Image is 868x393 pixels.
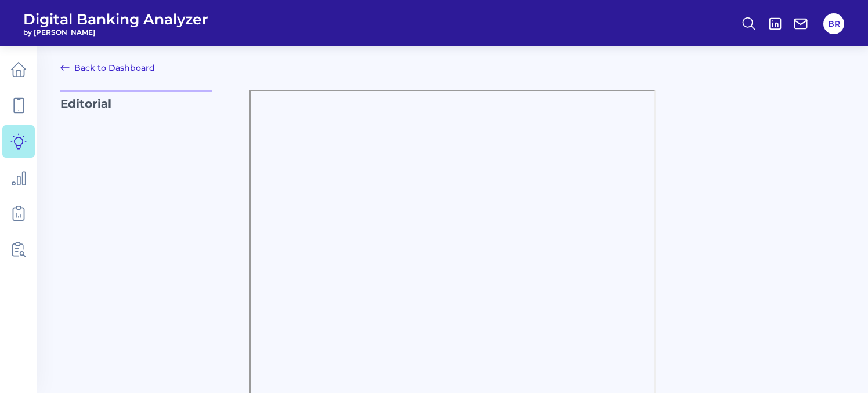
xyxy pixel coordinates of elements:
[23,10,208,28] span: Digital Banking Analyzer
[60,61,155,75] a: Back to Dashboard
[23,28,208,37] span: by [PERSON_NAME]
[823,13,844,34] button: BR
